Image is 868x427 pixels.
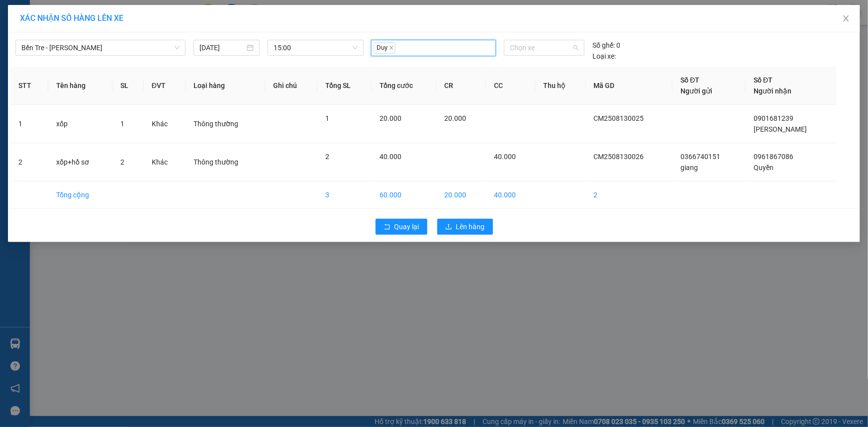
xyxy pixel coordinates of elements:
span: CM2508130025 [594,114,644,122]
td: 60.000 [372,181,436,209]
span: 15:00 [274,40,358,55]
td: 3 [317,181,372,209]
span: 1 [120,120,124,128]
span: Quay lại [394,221,419,232]
button: rollbackQuay lại [376,219,427,235]
span: 1 [325,114,329,122]
span: Số ĐT [754,76,772,84]
span: giang [680,164,698,171]
span: rollback [384,223,390,231]
span: 20.000 [444,114,466,122]
button: uploadLên hàng [437,219,493,235]
td: xốp [48,105,112,143]
span: Số ghế: [592,40,615,51]
td: Khác [144,105,186,143]
th: CC [486,67,536,105]
div: 0 [592,40,620,51]
td: 40.000 [486,181,536,209]
button: Close [832,5,860,33]
th: Tổng SL [317,67,372,105]
span: CM2508130026 [594,153,644,161]
span: 40.000 [380,153,401,161]
span: Chọn xe [510,40,579,55]
td: Khác [144,143,186,181]
td: Tổng cộng [48,181,112,209]
span: [PERSON_NAME] [754,125,807,133]
span: close [842,14,850,22]
th: STT [10,67,48,105]
th: ĐVT [144,67,186,105]
td: 2 [586,181,673,209]
input: 13/08/2025 [199,42,245,53]
span: 2 [120,158,124,166]
span: Lên hàng [456,221,485,232]
td: 1 [10,105,48,143]
td: 2 [10,143,48,181]
span: 2 [325,153,329,161]
span: Người gửi [680,87,712,95]
span: close [389,45,394,50]
th: Ghi chú [265,67,317,105]
span: 0961867086 [754,153,793,161]
td: 20.000 [436,181,486,209]
td: Thông thường [186,143,265,181]
th: Tổng cước [372,67,436,105]
td: xốp+hồ sơ [48,143,112,181]
th: Tên hàng [48,67,112,105]
span: Loại xe: [592,51,616,62]
span: 0901681239 [754,114,793,122]
span: 40.000 [494,153,516,161]
span: Quyền [754,164,773,171]
span: Người nhận [754,87,791,95]
span: 20.000 [380,114,401,122]
span: Số ĐT [680,76,699,84]
span: upload [445,223,452,231]
span: XÁC NHẬN SỐ HÀNG LÊN XE [20,13,123,23]
span: 0366740151 [680,153,720,161]
td: Thông thường [186,105,265,143]
th: Loại hàng [186,67,265,105]
th: CR [436,67,486,105]
span: Bến Tre - Hồ Chí Minh [21,40,180,55]
span: Duy [374,42,395,54]
th: Mã GD [586,67,673,105]
th: SL [112,67,144,105]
